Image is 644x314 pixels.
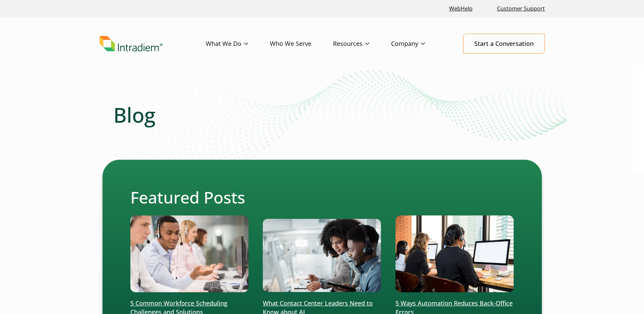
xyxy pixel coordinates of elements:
[463,34,545,54] a: Start a Conversation
[446,1,475,16] a: Link opens in a new window
[206,34,270,54] a: What We Do
[130,188,514,207] h2: Featured Posts
[99,36,206,52] a: Link to homepage of Intradiem
[270,34,333,54] a: Who We Serve
[333,34,391,54] a: Resources
[494,1,548,16] a: Customer Support
[391,34,447,54] a: Company
[99,36,163,52] img: Intradiem
[113,103,531,127] h1: Blog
